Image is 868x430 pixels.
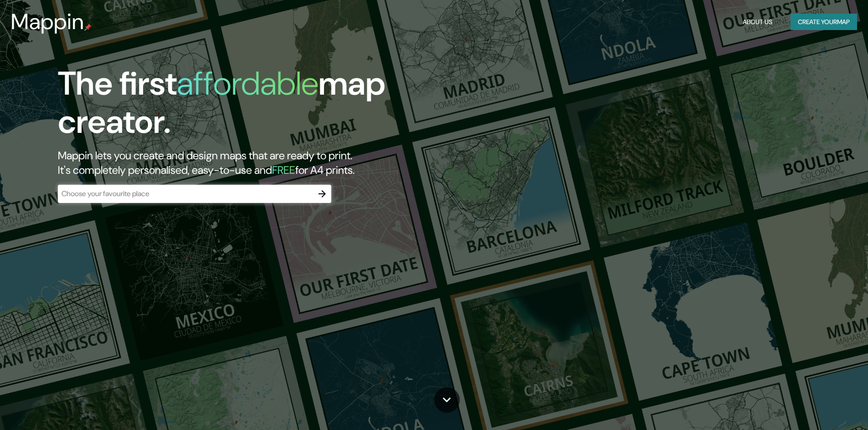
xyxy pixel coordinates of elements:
button: About Us [739,14,776,30]
h3: Mappin [11,9,84,35]
h2: Mappin lets you create and design maps that are ready to print. It's completely personalised, eas... [58,148,492,177]
button: Create yourmap [791,14,857,30]
h5: FREE [272,163,295,177]
h1: affordable [177,62,318,105]
h1: The first map creator. [58,65,492,148]
input: Choose your favourite place [58,188,313,199]
img: mappin-pin [84,24,92,31]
